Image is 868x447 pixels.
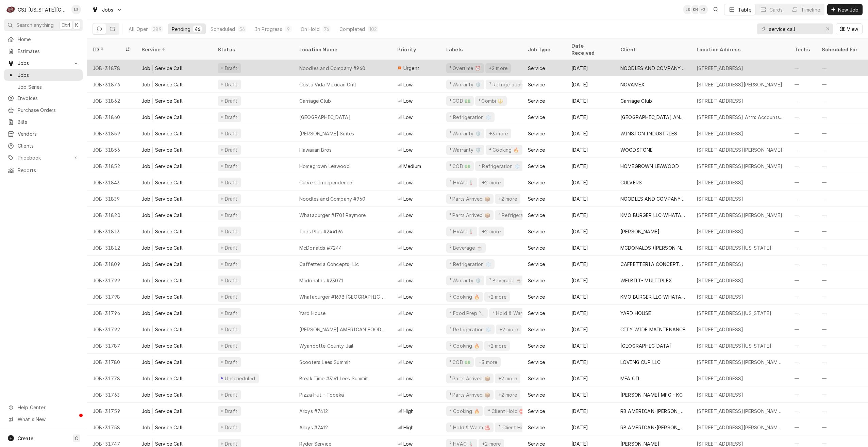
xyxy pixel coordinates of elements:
input: Keyword search [769,23,820,34]
div: [STREET_ADDRESS] [697,277,744,284]
div: HOMEGROWN LEAWOOD [620,163,679,170]
button: View [836,23,863,34]
div: Service [528,81,545,88]
div: [STREET_ADDRESS] [697,130,744,137]
span: Estimates [18,48,79,55]
span: C [75,435,78,442]
div: [STREET_ADDRESS] [697,195,744,202]
div: — [789,207,816,223]
div: — [789,256,816,272]
div: Table [738,6,751,13]
div: — [789,288,816,305]
div: ¹ Warranty 🛡️ [449,81,482,88]
span: Jobs [102,6,114,13]
div: Service [528,146,545,153]
span: Vendors [18,130,79,137]
div: Timeline [801,6,820,13]
span: Jobs [18,60,69,67]
div: [GEOGRAPHIC_DATA] [299,114,351,121]
div: CAFFETTERIA CONCEPTS, LLC [620,261,686,268]
div: Job | Service Call [141,163,183,170]
div: [DATE] [566,158,615,174]
div: WINSTON INDUSTRIES [620,130,677,137]
div: Carriage Club [299,97,331,104]
div: Completed [339,26,365,33]
div: Whataburger #1698 [GEOGRAPHIC_DATA] [299,293,386,300]
div: Service [528,97,545,104]
div: [STREET_ADDRESS] [697,97,744,104]
span: Low [403,277,413,284]
div: 289 [153,26,161,33]
div: Carriage Club [620,97,652,104]
div: +2 more [488,65,508,72]
div: ² Refrigeration ❄️ [478,163,521,170]
span: Low [403,114,413,121]
div: Scheduled [211,26,235,33]
div: CITY WIDE MAINTENANCE [620,326,685,333]
div: [STREET_ADDRESS] Attn: Accounts Payable, [GEOGRAPHIC_DATA] [697,114,784,121]
div: ID [93,46,124,53]
span: Pricebook [18,154,69,161]
a: Go to Help Center [4,402,83,413]
div: Status [218,46,287,53]
div: Location Name [299,46,385,53]
div: Draft [224,244,238,251]
div: ² Food Prep 🔪 [449,310,485,317]
a: Go to Jobs [89,4,125,15]
div: [DATE] [566,272,615,288]
div: Job | Service Call [141,97,183,104]
div: Culvers Independence [299,179,352,186]
div: Job | Service Call [141,277,183,284]
div: Yard House [299,310,326,317]
div: — [789,191,816,207]
div: 76 [324,26,329,33]
span: View [846,26,859,33]
div: Draft [224,326,238,333]
button: Search anythingCtrlK [4,19,83,31]
a: Jobs [4,69,83,81]
div: [DATE] [566,305,615,321]
div: [STREET_ADDRESS] [697,228,744,235]
div: McDonalds #7244 [299,244,342,251]
span: Purchase Orders [18,106,79,114]
a: Clients [4,140,83,151]
div: Draft [224,97,238,104]
div: 9 [286,26,290,33]
span: Search anything [16,21,54,29]
span: Low [403,146,413,153]
div: Draft [224,228,238,235]
div: ¹ COD 💵 [449,97,471,104]
div: [DATE] [566,256,615,272]
div: Draft [224,212,238,219]
div: Tires Plus #244196 [299,228,343,235]
span: Low [403,293,413,300]
span: Low [403,244,413,251]
div: — [789,109,816,125]
div: CSI [US_STATE][GEOGRAPHIC_DATA] [18,6,68,13]
span: K [75,21,78,29]
div: JOB-31860 [87,109,136,125]
div: +2 more [481,179,501,186]
span: Ctrl [62,21,70,29]
div: ² Refrigeration ❄️ [449,326,492,333]
div: Labels [446,46,517,53]
div: [PERSON_NAME] [620,228,660,235]
div: Job | Service Call [141,212,183,219]
div: Homegrown Leawood [299,163,350,170]
a: Home [4,34,83,45]
div: Job | Service Call [141,228,183,235]
div: WELBILT- MULTIPLEX [620,277,672,284]
div: Service [528,114,545,121]
div: [DATE] [566,223,615,239]
div: On Hold [301,26,320,33]
div: CULVERS [620,179,642,186]
div: [STREET_ADDRESS][US_STATE] [697,310,771,317]
div: 102 [369,26,377,33]
div: [DATE] [566,76,615,93]
div: Techs [795,46,811,53]
a: Go to Jobs [4,57,83,69]
div: Job | Service Call [141,310,183,317]
div: Job | Service Call [141,195,183,202]
div: NOODLES AND COMPANY (1) [620,65,686,72]
div: — [789,239,816,256]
